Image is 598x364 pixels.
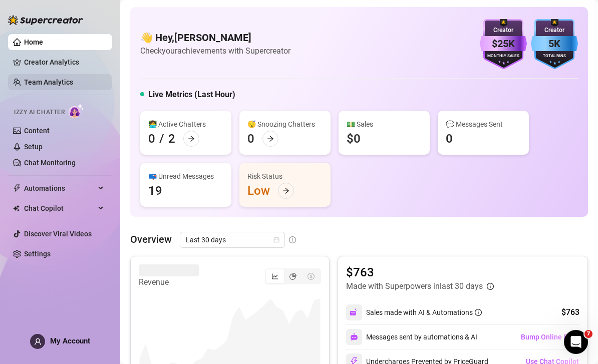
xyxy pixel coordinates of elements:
a: Home [24,38,43,46]
div: 💬 Messages Sent [446,119,521,130]
div: Creator [480,26,527,35]
div: 0 [148,131,155,147]
div: Messages sent by automations & AI [346,329,477,345]
img: logo-BBDzfeDw.svg [8,15,83,25]
span: Chat Copilot [24,200,95,216]
div: Sales made with AI & Automations [366,307,482,318]
div: Creator [531,26,578,35]
span: arrow-right [267,135,274,142]
div: 0 [446,131,453,147]
article: $763 [346,264,494,280]
span: info-circle [475,309,482,316]
a: Creator Analytics [24,54,104,70]
span: Bump Online Fans [521,333,579,341]
span: info-circle [289,236,296,243]
span: calendar [273,237,279,243]
div: $0 [347,131,361,147]
div: 5K [531,36,578,52]
img: Chat Copilot [13,205,20,212]
div: 2 [168,131,175,147]
img: svg%3e [350,333,358,341]
div: 19 [148,183,162,199]
div: 😴 Snoozing Chatters [247,119,323,130]
a: Discover Viral Videos [24,230,92,238]
span: info-circle [487,283,494,290]
article: Made with Superpowers in last 30 days [346,280,483,292]
a: Chat Monitoring [24,159,76,167]
h4: 👋 Hey, [PERSON_NAME] [140,31,290,45]
span: Izzy AI Chatter [14,108,65,117]
img: blue-badge-DgoSNQY1.svg [531,19,578,69]
div: segmented control [265,268,321,284]
img: svg%3e [350,308,359,317]
div: Risk Status [247,171,323,182]
span: My Account [50,336,90,345]
div: 📪 Unread Messages [148,171,223,182]
div: 👩‍💻 Active Chatters [148,119,223,130]
img: AI Chatter [69,104,84,118]
span: Automations [24,180,95,196]
div: Monthly Sales [480,53,527,60]
div: $25K [480,36,527,52]
span: thunderbolt [13,184,21,192]
img: purple-badge-B9DA21FR.svg [480,19,527,69]
article: Overview [130,232,172,247]
span: arrow-right [188,135,195,142]
span: line-chart [271,273,278,280]
a: Team Analytics [24,78,73,86]
button: Bump Online Fans [520,329,579,345]
div: $763 [561,306,579,318]
span: Last 30 days [186,232,279,247]
span: 7 [584,330,592,338]
div: 💵 Sales [347,119,422,130]
span: pie-chart [289,273,296,280]
a: Settings [24,250,51,258]
span: arrow-right [282,187,289,194]
span: dollar-circle [308,273,315,280]
h5: Live Metrics (Last Hour) [148,89,235,101]
div: 0 [247,131,254,147]
a: Content [24,127,50,135]
article: Revenue [139,276,199,288]
a: Setup [24,143,43,151]
div: Total Fans [531,53,578,60]
span: user [34,338,42,345]
iframe: Intercom live chat [564,330,588,354]
article: Check your achievements with Supercreator [140,45,290,57]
